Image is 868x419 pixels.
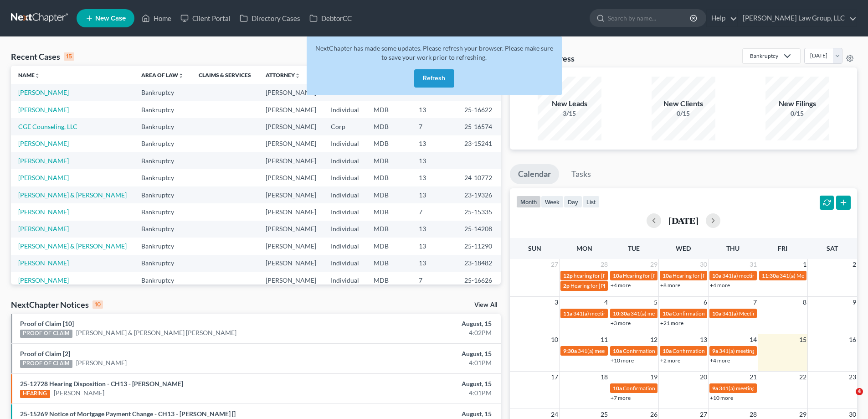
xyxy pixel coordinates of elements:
a: [PERSON_NAME] [18,225,69,233]
td: 23-19326 [457,186,501,203]
a: 25-12728 Hearing Disposition - CH13 - [PERSON_NAME] [20,380,183,388]
div: New Filings [765,98,829,109]
span: 31 [749,259,758,270]
th: Claims & Services [191,66,258,84]
td: MDB [366,203,411,220]
a: [PERSON_NAME] [76,358,127,367]
td: [PERSON_NAME] [258,84,324,101]
span: 9a [712,347,718,354]
td: Individual [324,203,366,220]
td: 7 [411,272,457,289]
td: 25-16574 [457,118,501,135]
button: Refresh [414,69,454,88]
div: 15 [64,52,74,61]
a: [PERSON_NAME] [54,388,104,398]
a: CGE Counseling, LLC [18,123,77,130]
td: Bankruptcy [134,238,191,254]
span: Sun [528,244,541,252]
td: [PERSON_NAME] [258,135,324,152]
div: 10 [92,300,103,309]
span: 18 [600,372,609,383]
td: Individual [324,101,366,118]
span: 2p [563,282,570,289]
td: Bankruptcy [134,186,191,203]
td: Bankruptcy [134,152,191,169]
div: New Leads [538,98,601,109]
span: 11 [600,334,609,345]
span: 12p [563,272,573,279]
div: Bankruptcy [750,52,778,60]
i: unfold_more [295,73,300,78]
div: August, 15 [340,319,492,328]
span: 20 [699,372,708,383]
span: 23 [848,372,857,383]
a: [PERSON_NAME] [18,157,69,165]
a: Area of Lawunfold_more [141,72,184,78]
td: MDB [366,238,411,254]
td: MDB [366,255,411,272]
td: 25-16622 [457,101,501,118]
td: [PERSON_NAME] [258,221,324,238]
a: [PERSON_NAME] [18,88,69,96]
span: 341(a) meeting for [PERSON_NAME] & [PERSON_NAME] [PERSON_NAME] [578,347,758,354]
span: 11a [563,310,572,317]
span: Thu [726,244,740,252]
span: 28 [600,259,609,270]
a: Proof of Claim [10] [20,320,74,327]
a: +8 more [660,282,680,289]
td: 23-15241 [457,135,501,152]
span: 10a [663,310,672,317]
span: 341(a) Meeting for [PERSON_NAME] [780,272,868,279]
td: Individual [324,255,366,272]
a: +21 more [660,320,683,326]
td: MDB [366,135,411,152]
input: Search by name... [608,10,691,26]
td: 13 [411,135,457,152]
a: +4 more [710,357,730,364]
td: Bankruptcy [134,255,191,272]
span: 10a [663,347,672,354]
span: 10a [613,385,622,392]
div: August, 15 [340,379,492,388]
a: Proof of Claim [2] [20,350,70,357]
a: 25-15269 Notice of Mortgage Payment Change - CH13 - [PERSON_NAME] [] [20,410,236,418]
span: 2 [852,259,857,270]
td: Bankruptcy [134,272,191,289]
span: 13 [699,334,708,345]
span: 12 [649,334,658,345]
td: Bankruptcy [134,169,191,186]
td: MDB [366,101,411,118]
span: 341(a) Meeting for [PERSON_NAME] [722,310,811,317]
span: 21 [749,372,758,383]
i: unfold_more [178,73,184,78]
td: MDB [366,221,411,238]
div: 4:01PM [340,358,492,367]
span: 7 [752,297,758,308]
td: Bankruptcy [134,221,191,238]
span: Wed [676,244,691,252]
a: [PERSON_NAME] [18,208,69,216]
td: Bankruptcy [134,101,191,118]
td: [PERSON_NAME] [258,152,324,169]
span: 341(a) meeting for [PERSON_NAME] [631,310,719,317]
a: Client Portal [176,10,235,26]
span: 15 [798,334,807,345]
span: 10a [712,310,721,317]
td: MDB [366,152,411,169]
td: [PERSON_NAME] [258,238,324,254]
a: +10 more [611,357,634,364]
td: 25-15335 [457,203,501,220]
span: 19 [649,372,658,383]
td: Individual [324,152,366,169]
span: 341(a) meeting for [PERSON_NAME] [573,310,661,317]
span: 29 [649,259,658,270]
td: [PERSON_NAME] [258,118,324,135]
td: Individual [324,272,366,289]
span: Confirmation hearing for [PERSON_NAME] [623,385,726,392]
td: [PERSON_NAME] [258,169,324,186]
span: Hearing for [PERSON_NAME] [570,282,642,289]
div: 4:02PM [340,328,492,337]
span: 22 [798,372,807,383]
td: Individual [324,221,366,238]
span: 9a [712,385,718,392]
